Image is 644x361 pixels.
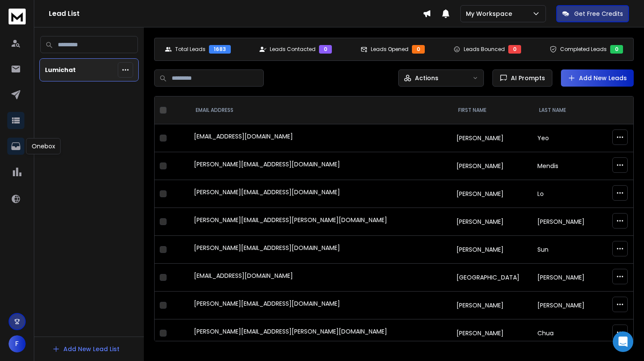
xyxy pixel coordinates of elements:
div: 0 [412,45,425,54]
div: Open Intercom Messenger [613,331,633,352]
td: [PERSON_NAME] [451,292,533,319]
td: Sun [532,236,592,264]
td: [PERSON_NAME] [451,208,533,236]
a: Add New Leads [568,74,627,82]
div: [PERSON_NAME][EMAIL_ADDRESS][DOMAIN_NAME] [194,299,446,311]
td: [PERSON_NAME] [532,292,592,319]
p: Total Leads [175,46,206,53]
th: EMAIL ADDRESS [189,96,451,124]
span: AI Prompts [507,74,545,82]
p: Leads Opened [371,46,408,53]
div: 0 [319,45,332,54]
button: Add New Leads [561,69,634,87]
div: [PERSON_NAME][EMAIL_ADDRESS][DOMAIN_NAME] [194,188,446,200]
td: [PERSON_NAME] [532,264,592,292]
div: [PERSON_NAME][EMAIL_ADDRESS][PERSON_NAME][DOMAIN_NAME] [194,327,446,339]
div: Onebox [26,138,61,154]
td: [PERSON_NAME] [532,208,592,236]
p: Get Free Credits [574,9,623,18]
button: Add New Lead List [45,340,126,358]
p: Completed Leads [560,46,607,53]
h1: Lead List [49,9,423,19]
td: [GEOGRAPHIC_DATA] [451,264,533,292]
div: [EMAIL_ADDRESS][DOMAIN_NAME] [194,132,446,144]
button: Get Free Credits [556,5,629,22]
td: Yeo [532,124,592,152]
p: Actions [415,74,438,82]
td: [PERSON_NAME] [451,236,533,264]
div: [PERSON_NAME][EMAIL_ADDRESS][PERSON_NAME][DOMAIN_NAME] [194,216,446,228]
td: Chua [532,319,592,347]
img: logo [9,9,26,24]
td: [PERSON_NAME] [451,152,533,180]
button: AI Prompts [492,69,552,87]
td: Lo [532,180,592,208]
p: My Workspace [466,9,516,18]
td: [PERSON_NAME] [451,180,533,208]
div: 0 [610,45,623,54]
th: FIRST NAME [451,96,533,124]
button: F [9,335,26,352]
th: LAST NAME [532,96,592,124]
p: Lumichat [45,66,76,74]
div: 1683 [209,45,231,54]
td: Mendis [532,152,592,180]
td: [PERSON_NAME] [451,124,533,152]
p: Leads Contacted [270,46,316,53]
td: [PERSON_NAME] [451,319,533,347]
div: [PERSON_NAME][EMAIL_ADDRESS][DOMAIN_NAME] [194,160,446,172]
div: 0 [508,45,521,54]
div: [EMAIL_ADDRESS][DOMAIN_NAME] [194,271,446,283]
p: Leads Bounced [464,46,505,53]
div: [PERSON_NAME][EMAIL_ADDRESS][DOMAIN_NAME] [194,244,446,256]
